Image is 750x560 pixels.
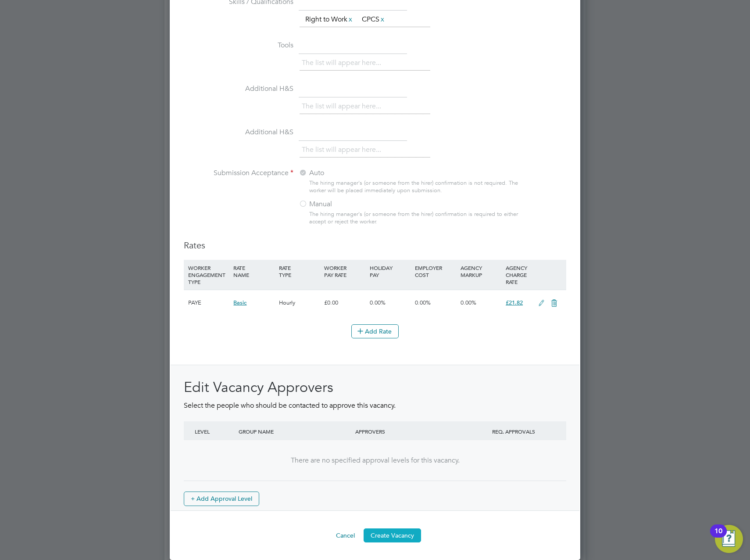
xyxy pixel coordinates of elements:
[277,290,322,316] div: Hourly
[329,528,362,542] button: Cancel
[714,531,722,542] div: 10
[715,525,743,553] button: Open Resource Center, 10 new notifications
[299,169,408,178] label: Auto
[415,299,431,306] span: 0.00%
[302,144,385,156] li: The list will appear here...
[184,169,293,178] label: Submission Acceptance
[351,324,399,338] button: Add Rate
[233,299,246,306] span: Basic
[364,528,421,542] button: Create Vacancy
[379,14,386,25] a: x
[322,260,367,283] div: WORKER PAY RATE
[358,14,389,25] li: CPCS
[193,421,236,442] div: LEVEL
[347,14,354,25] a: x
[184,84,293,93] label: Additional H&S
[193,456,557,465] div: There are no specified approval levels for this vacancy.
[368,260,413,283] div: HOLIDAY PAY
[302,101,385,112] li: The list will appear here...
[506,299,523,306] span: £21.82
[353,421,470,442] div: APPROVERS
[231,260,276,283] div: RATE NAME
[504,260,534,290] div: AGENCY CHARGE RATE
[236,421,353,442] div: GROUP NAME
[184,128,293,137] label: Additional H&S
[184,240,566,251] h3: Rates
[186,290,231,316] div: PAYE
[458,260,504,283] div: AGENCY MARKUP
[302,14,357,25] li: Right to Work
[470,421,557,442] div: REQ. APPROVALS
[309,179,522,194] div: The hiring manager's (or someone from the hirer) confirmation is not required. The worker will be...
[309,211,522,226] div: The hiring manager's (or someone from the hirer) confirmation is required to either accept or rej...
[302,57,385,69] li: The list will appear here...
[413,260,458,283] div: EMPLOYER COST
[370,299,386,306] span: 0.00%
[299,200,408,209] label: Manual
[184,492,259,506] button: + Add Approval Level
[184,41,293,50] label: Tools
[184,378,566,397] h2: Edit Vacancy Approvers
[322,290,367,316] div: £0.00
[461,299,476,306] span: 0.00%
[186,260,231,290] div: WORKER ENGAGEMENT TYPE
[184,401,396,410] span: Select the people who should be contacted to approve this vacancy.
[277,260,322,283] div: RATE TYPE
